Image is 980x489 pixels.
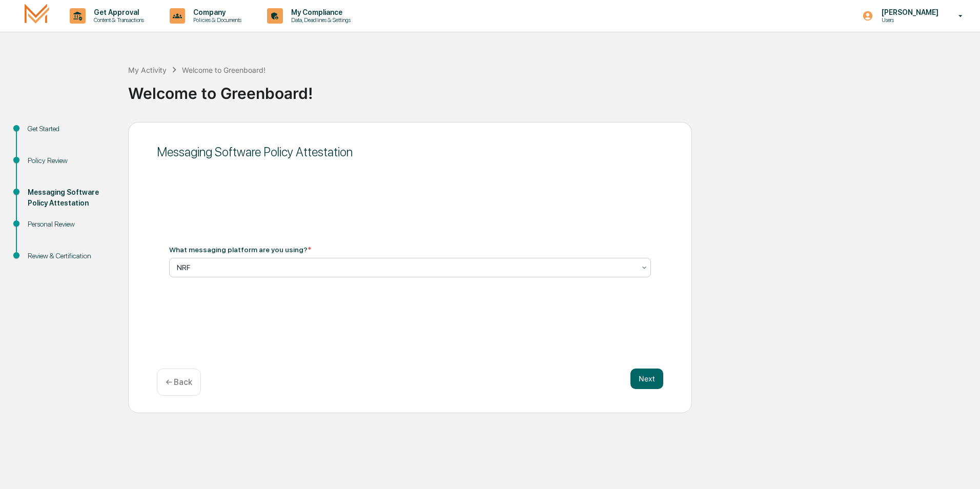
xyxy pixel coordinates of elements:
[86,16,149,24] p: Content & Transactions
[182,66,266,74] div: Welcome to Greenboard!
[873,8,944,16] p: [PERSON_NAME]
[28,251,112,261] div: Review & Certification
[185,8,247,16] p: Company
[157,145,663,159] div: Messaging Software Policy Attestation
[873,16,944,24] p: Users
[128,76,975,103] div: Welcome to Greenboard!
[169,246,311,254] div: What messaging platform are you using?
[185,16,247,24] p: Policies & Documents
[28,219,112,230] div: Personal Review
[28,187,112,209] div: Messaging Software Policy Attestation
[28,124,112,134] div: Get Started
[28,155,112,166] div: Policy Review
[86,8,149,16] p: Get Approval
[166,377,192,387] p: ← Back
[947,455,975,483] iframe: Open customer support
[25,4,49,28] img: logo
[283,16,356,24] p: Data, Deadlines & Settings
[630,369,663,389] button: Next
[128,66,167,74] div: My Activity
[283,8,356,16] p: My Compliance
